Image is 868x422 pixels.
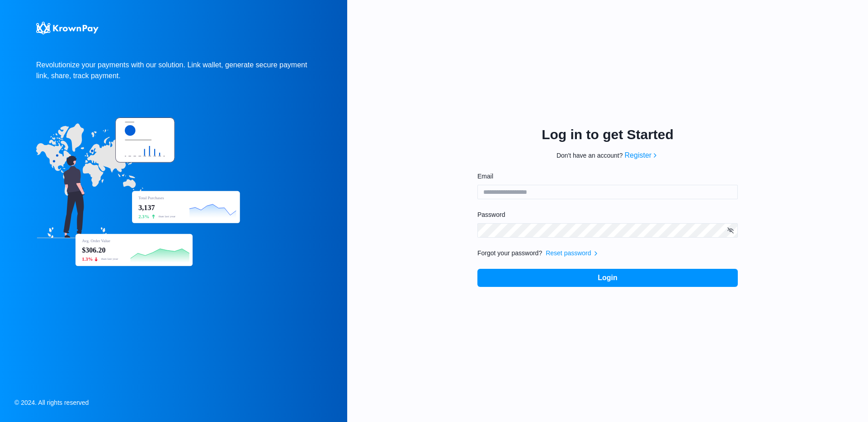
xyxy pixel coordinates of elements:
p: © 2024. All rights reserved [14,398,89,408]
a: Register [625,150,652,161]
label: Password [477,210,732,220]
p: Revolutionize your payments with our solution. Link wallet, generate secure payment link, share, ... [36,60,311,81]
a: Reset password [546,249,591,258]
p: Log in to get Started [542,124,674,145]
img: hero-image [36,117,242,269]
img: KrownPay Logo [36,22,99,34]
p: Forgot your password? [477,249,542,258]
p: Don't have an account? [557,151,623,160]
label: Email [477,172,732,181]
button: Login [477,269,738,287]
